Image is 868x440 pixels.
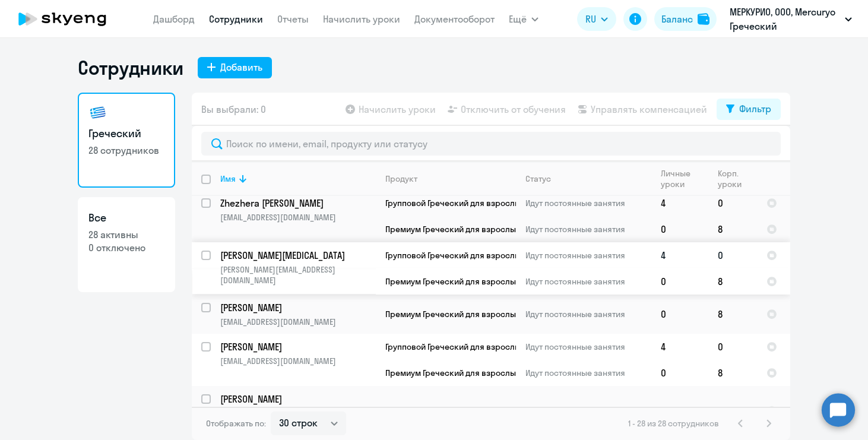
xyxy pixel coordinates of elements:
[220,197,375,210] p: Zhezhera [PERSON_NAME]
[220,392,375,429] a: [PERSON_NAME][PERSON_NAME][EMAIL_ADDRESS][DOMAIN_NAME]
[525,406,651,416] p: Идут постоянные занятия
[220,60,262,74] div: Добавить
[385,276,520,287] span: Премиум Греческий для взрослых
[277,13,309,25] a: Отчеты
[198,57,272,78] button: Добавить
[385,406,520,416] span: Премиум Греческий для взрослых
[220,392,375,406] p: [PERSON_NAME]
[201,132,781,156] input: Поиск по имени, email, продукту или статусу
[525,224,651,235] p: Идут постоянные занятия
[220,173,375,184] div: Имя
[708,334,757,360] td: 0
[220,301,375,314] p: [PERSON_NAME]
[509,12,527,26] span: Ещё
[201,102,266,116] span: Вы выбрали: 0
[708,242,757,268] td: 0
[220,301,375,327] a: [PERSON_NAME][EMAIL_ADDRESS][DOMAIN_NAME]
[385,224,520,235] span: Премиум Греческий для взрослых
[651,295,708,334] td: 0
[525,198,651,208] p: Идут постоянные занятия
[708,360,757,386] td: 8
[385,173,417,184] div: Продукт
[718,168,756,189] div: Корп. уроки
[661,168,708,189] div: Личные уроки
[220,340,375,353] p: [PERSON_NAME]
[585,12,596,26] span: RU
[88,210,164,226] h3: Все
[509,7,538,31] button: Ещё
[651,268,708,295] td: 0
[414,13,495,25] a: Документооборот
[708,268,757,295] td: 8
[708,386,757,436] td: 4
[88,103,107,122] img: greek
[88,228,164,241] p: 28 активны
[525,250,651,261] p: Идут постоянные занятия
[206,418,266,429] span: Отображать по:
[525,368,651,378] p: Идут постоянные занятия
[628,418,719,429] span: 1 - 28 из 28 сотрудников
[220,316,375,327] p: [EMAIL_ADDRESS][DOMAIN_NAME]
[525,341,651,352] p: Идут постоянные занятия
[525,309,651,319] p: Идут постоянные занятия
[651,386,708,436] td: 0
[525,173,551,184] div: Статус
[209,13,263,25] a: Сотрудники
[385,368,520,378] span: Премиум Греческий для взрослых
[220,356,375,366] p: [EMAIL_ADDRESS][DOMAIN_NAME]
[385,309,520,319] span: Премиум Греческий для взрослых
[730,5,840,33] p: МЕРКУРИО, ООО, Mercuryo Греческий
[385,341,525,352] span: Групповой Греческий для взрослых
[708,216,757,242] td: 8
[654,7,717,31] button: Балансbalance
[220,212,375,223] p: [EMAIL_ADDRESS][DOMAIN_NAME]
[385,198,525,208] span: Групповой Греческий для взрослых
[78,93,175,188] a: Греческий28 сотрудников
[153,13,195,25] a: Дашборд
[739,102,771,116] div: Фильтр
[717,99,781,120] button: Фильтр
[78,56,183,80] h1: Сотрудники
[88,241,164,254] p: 0 отключено
[724,5,858,33] button: МЕРКУРИО, ООО, Mercuryo Греческий
[220,249,375,262] p: [PERSON_NAME][MEDICAL_DATA]
[698,13,709,25] img: balance
[661,12,693,26] div: Баланс
[78,197,175,292] a: Все28 активны0 отключено
[220,173,236,184] div: Имя
[651,334,708,360] td: 4
[385,250,525,261] span: Групповой Греческий для взрослых
[323,13,400,25] a: Начислить уроки
[220,340,375,366] a: [PERSON_NAME][EMAIL_ADDRESS][DOMAIN_NAME]
[651,216,708,242] td: 0
[651,242,708,268] td: 4
[220,197,375,223] a: Zhezhera [PERSON_NAME][EMAIL_ADDRESS][DOMAIN_NAME]
[525,276,651,287] p: Идут постоянные занятия
[577,7,616,31] button: RU
[651,360,708,386] td: 0
[220,249,375,286] a: [PERSON_NAME][MEDICAL_DATA][PERSON_NAME][EMAIL_ADDRESS][DOMAIN_NAME]
[88,126,164,141] h3: Греческий
[651,190,708,216] td: 4
[708,295,757,334] td: 8
[88,144,164,157] p: 28 сотрудников
[708,190,757,216] td: 0
[220,264,375,286] p: [PERSON_NAME][EMAIL_ADDRESS][DOMAIN_NAME]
